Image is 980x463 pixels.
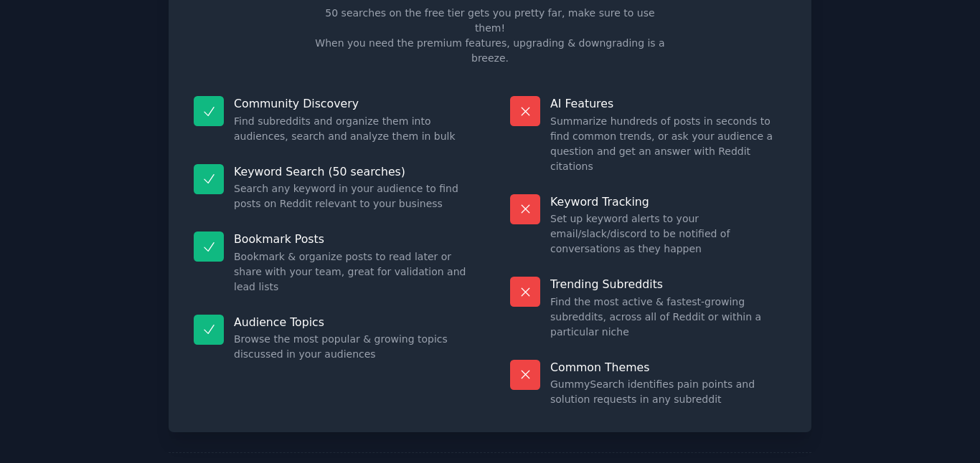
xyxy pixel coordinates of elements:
[234,231,470,247] p: Bookmark Posts
[550,360,786,375] p: Common Themes
[234,114,470,144] dd: Find subreddits and organize them into audiences, search and analyze them in bulk
[550,277,786,292] p: Trending Subreddits
[550,96,786,111] p: AI Features
[550,295,786,340] dd: Find the most active & fastest-growing subreddits, across all of Reddit or within a particular niche
[309,6,671,66] p: 50 searches on the free tier gets you pretty far, make sure to use them! When you need the premiu...
[550,377,786,407] dd: GummySearch identifies pain points and solution requests in any subreddit
[550,194,786,209] p: Keyword Tracking
[234,96,470,111] p: Community Discovery
[234,315,470,330] p: Audience Topics
[550,211,786,257] dd: Set up keyword alerts to your email/slack/discord to be notified of conversations as they happen
[234,181,470,211] dd: Search any keyword in your audience to find posts on Reddit relevant to your business
[234,164,470,179] p: Keyword Search (50 searches)
[234,249,470,295] dd: Bookmark & organize posts to read later or share with your team, great for validation and lead lists
[234,332,470,362] dd: Browse the most popular & growing topics discussed in your audiences
[550,114,786,174] dd: Summarize hundreds of posts in seconds to find common trends, or ask your audience a question and...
